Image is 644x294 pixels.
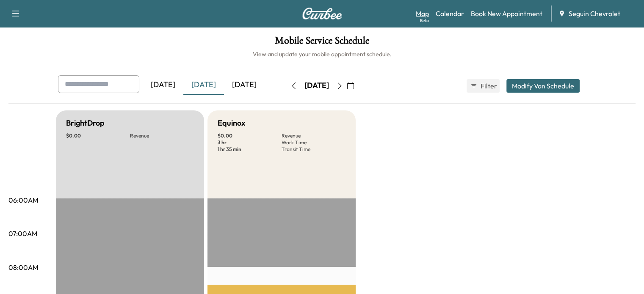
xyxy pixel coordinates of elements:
a: MapBeta [416,8,429,19]
div: [DATE] [143,75,183,95]
p: 1 hr 35 min [218,146,282,153]
h1: Mobile Service Schedule [8,36,636,50]
p: Revenue [130,132,194,139]
h5: Equinox [218,117,245,129]
h5: BrightDrop [66,117,105,129]
div: Beta [420,17,429,24]
img: Curbee Logo [302,8,343,19]
p: 07:00AM [8,228,37,239]
p: 06:00AM [8,195,38,205]
p: Transit Time [282,146,345,153]
div: [DATE] [304,80,329,91]
button: Modify Van Schedule [506,79,580,93]
p: Revenue [282,132,345,139]
p: $ 0.00 [218,132,282,139]
span: Filter [481,81,496,91]
p: Work Time [282,139,345,146]
p: $ 0.00 [66,132,130,139]
div: [DATE] [224,75,265,95]
span: Seguin Chevrolet [569,8,620,19]
p: 3 hr [218,139,282,146]
h6: View and update your mobile appointment schedule. [8,50,636,58]
a: Calendar [436,8,464,19]
button: Filter [467,79,500,93]
a: Book New Appointment [471,8,542,19]
p: 08:00AM [8,262,38,272]
div: [DATE] [183,75,224,95]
